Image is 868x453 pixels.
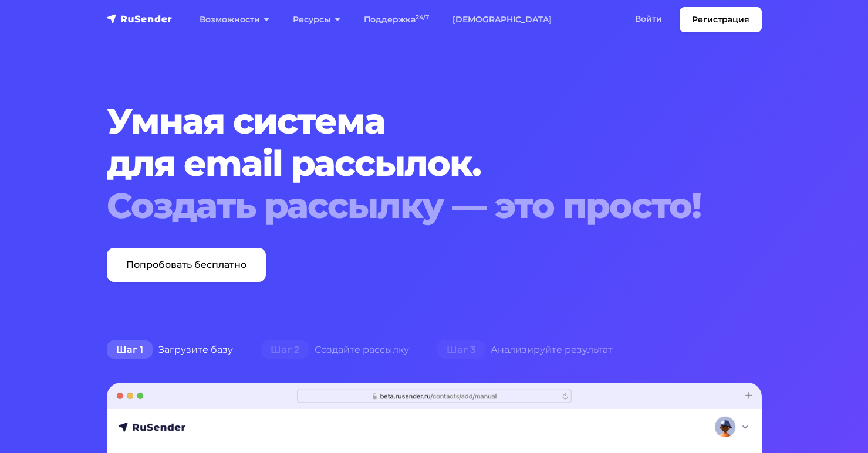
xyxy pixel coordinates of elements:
div: Создать рассылку — это просто! [107,185,706,227]
a: Регистрация [680,7,762,32]
a: Попробовать бесплатно [107,248,266,282]
a: Возможности [188,8,281,32]
span: Шаг 2 [261,340,309,359]
div: Анализируйте результат [423,338,627,362]
span: Шаг 3 [437,340,485,359]
a: Ресурсы [281,8,352,32]
div: Загрузите базу [93,338,247,362]
img: RuSender [107,13,173,25]
h1: Умная система для email рассылок. [107,100,706,227]
span: Шаг 1 [107,340,153,359]
a: [DEMOGRAPHIC_DATA] [441,8,563,32]
a: Войти [623,7,674,31]
a: Поддержка24/7 [352,8,441,32]
div: Создайте рассылку [247,338,423,362]
sup: 24/7 [416,13,429,21]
